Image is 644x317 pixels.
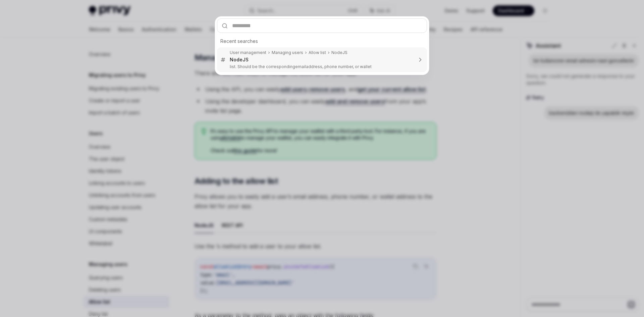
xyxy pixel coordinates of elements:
span: Recent searches [220,38,258,45]
div: NodeJS [230,57,249,63]
p: list. Should be the corresponding address, phone number, or wallet [230,64,413,69]
div: Managing users [272,50,303,55]
div: User management [230,50,266,55]
div: NodeJS [331,50,347,55]
b: email [295,64,306,69]
div: Allow list [309,50,326,55]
